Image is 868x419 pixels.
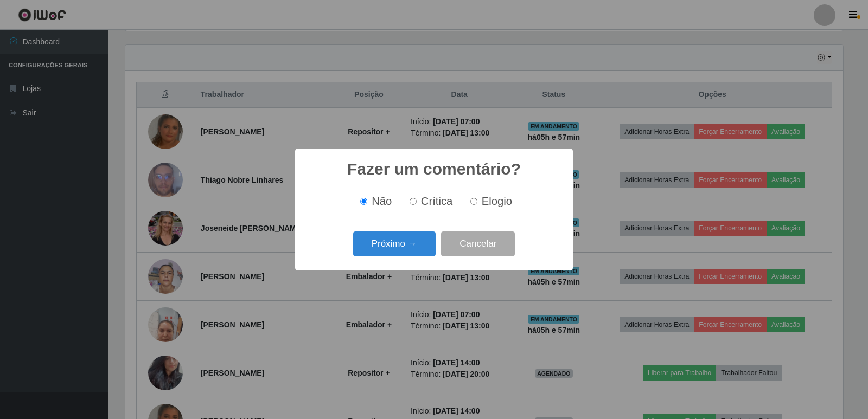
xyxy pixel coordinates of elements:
[482,195,512,207] span: Elogio
[360,198,367,205] input: Não
[470,198,477,205] input: Elogio
[441,231,515,257] button: Cancelar
[410,198,417,205] input: Crítica
[353,231,436,257] button: Próximo →
[372,195,392,207] span: Não
[421,195,453,207] span: Crítica
[347,159,521,179] h2: Fazer um comentário?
